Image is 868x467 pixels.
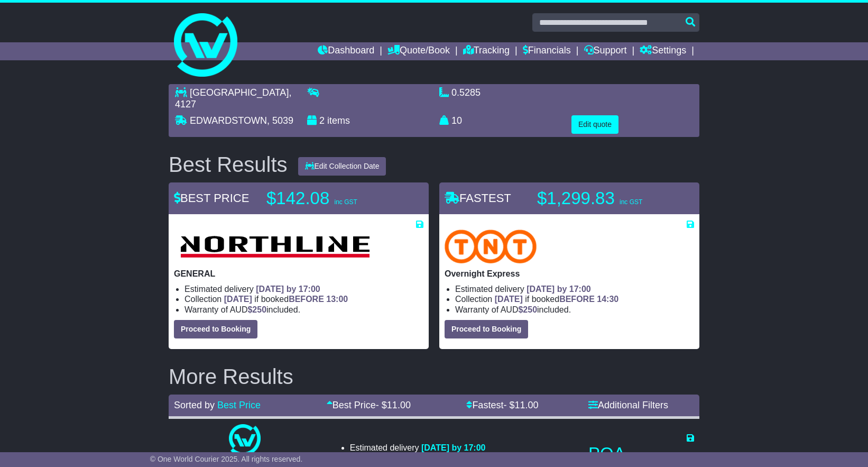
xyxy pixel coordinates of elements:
span: items [327,115,350,126]
span: 2 [319,115,325,126]
span: [DATE] [495,295,523,304]
p: $1,299.83 [537,188,669,209]
div: Best Results [163,153,293,176]
span: [GEOGRAPHIC_DATA] [190,87,289,98]
span: Sorted by [174,400,215,410]
img: TNT Domestic: Overnight Express [445,230,537,263]
button: Proceed to Booking [445,320,528,338]
a: Fastest- $11.00 [466,400,538,410]
span: [DATE] [224,295,252,304]
span: , 4127 [175,87,291,109]
button: Edit Collection Date [298,157,386,176]
span: inc GST [334,198,357,206]
span: [DATE] by 17:00 [421,443,486,452]
span: 11.00 [387,400,411,410]
a: Additional Filters [588,400,668,410]
span: EDWARDSTOWN [190,115,267,126]
button: Edit quote [571,115,618,134]
p: $142.08 [266,188,399,209]
li: Collection [184,294,423,304]
button: Proceed to Booking [174,320,257,338]
p: POA [588,443,694,464]
span: 10 [451,115,462,126]
li: Collection [455,294,694,304]
li: Warranty of AUD included. [455,305,694,315]
span: BEST PRICE [174,191,249,205]
span: - $ [376,400,411,410]
a: Tracking [463,42,510,60]
span: 0.5285 [451,87,481,98]
img: Northline Distribution: GENERAL [174,230,375,263]
h2: More Results [169,365,699,388]
span: , 5039 [267,115,293,126]
span: © One World Courier 2025. All rights reserved. [150,455,303,463]
a: Best Price [217,400,261,410]
span: BEFORE [559,295,595,304]
span: $ [518,305,537,314]
span: 13:00 [326,295,348,304]
span: - $ [503,400,538,410]
li: Estimated delivery [184,284,423,294]
p: Overnight Express [445,269,694,279]
span: [DATE] by 17:00 [256,285,320,294]
span: 250 [523,305,537,314]
li: Warranty of AUD included. [184,305,423,315]
span: FASTEST [445,191,511,205]
a: Support [584,42,627,60]
p: GENERAL [174,269,423,279]
a: Best Price- $11.00 [327,400,411,410]
a: Financials [523,42,571,60]
span: if booked [495,295,618,304]
li: Estimated delivery [350,443,486,453]
span: $ [247,305,266,314]
a: Dashboard [318,42,374,60]
span: [DATE] by 17:00 [527,285,591,294]
span: 11.00 [514,400,538,410]
span: if booked [224,295,348,304]
a: Settings [640,42,686,60]
li: Estimated delivery [455,284,694,294]
span: 14:30 [597,295,618,304]
img: One World Courier: Same Day Nationwide(quotes take 0.5-1 hour) [229,424,261,456]
a: Quote/Book [387,42,450,60]
span: BEFORE [289,295,324,304]
span: inc GST [620,198,642,206]
span: 250 [252,305,266,314]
